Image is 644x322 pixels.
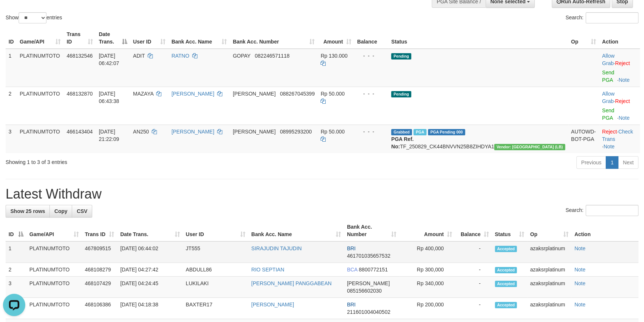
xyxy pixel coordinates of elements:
span: Marked by azaksrplatinum [413,129,426,135]
td: - [455,263,492,277]
span: [PERSON_NAME] [347,280,390,286]
td: [DATE] 04:27:42 [117,263,183,277]
span: Copy 461701035657532 to clipboard [347,253,390,259]
a: Note [574,245,586,251]
a: Reject [615,98,630,104]
a: Note [574,267,586,273]
th: Trans ID: activate to sort column ascending [82,220,117,241]
td: 1 [6,49,17,87]
th: Balance: activate to sort column ascending [455,220,492,241]
div: - - - [357,90,385,97]
span: ADIT [133,53,145,59]
span: CSV [77,208,87,214]
td: azaksrplatinum [527,277,571,298]
th: Bank Acc. Name: activate to sort column ascending [168,28,230,49]
label: Show entries [6,12,62,23]
th: Date Trans.: activate to sort column descending [96,28,130,49]
th: Date Trans.: activate to sort column ascending [117,220,183,241]
a: Previous [576,156,606,169]
th: Bank Acc. Name: activate to sort column ascending [248,220,344,241]
th: Game/API: activate to sort column ascending [17,28,64,49]
span: Copy [54,208,67,214]
th: Op: activate to sort column ascending [527,220,571,241]
a: Note [619,115,630,121]
span: Pending [391,53,411,59]
label: Search: [566,12,638,23]
td: 1 [6,241,26,263]
a: Reject [615,60,630,66]
td: azaksrplatinum [527,298,571,319]
span: BRI [347,302,355,307]
a: Note [603,144,615,149]
td: · [599,49,640,87]
td: [DATE] 04:18:38 [117,298,183,319]
td: 468108279 [82,263,117,277]
th: Action [571,220,638,241]
td: - [455,277,492,298]
a: 1 [606,156,618,169]
a: Note [574,302,586,307]
td: PLATINUMTOTO [26,298,82,319]
th: Status [388,28,568,49]
span: · [602,91,615,104]
span: GOPAY [233,53,250,59]
th: Bank Acc. Number: activate to sort column ascending [230,28,318,49]
td: TF_250829_CK44BNVVN25B8ZIHDYA1 [388,125,568,153]
th: Amount: activate to sort column ascending [399,220,455,241]
td: ABDULL86 [183,263,248,277]
a: Show 25 rows [6,205,50,218]
a: [PERSON_NAME] [171,129,214,135]
span: Pending [391,91,411,97]
td: BAXTER17 [183,298,248,319]
td: [DATE] 06:44:02 [117,241,183,263]
th: Op: activate to sort column ascending [568,28,599,49]
span: PGA Pending [428,129,465,135]
td: Rp 300,000 [399,263,455,277]
th: Game/API: activate to sort column ascending [26,220,82,241]
td: azaksrplatinum [527,241,571,263]
th: ID [6,28,17,49]
a: Allow Grab [602,53,614,66]
th: Bank Acc. Number: activate to sort column ascending [344,220,399,241]
select: Showentries [19,12,46,23]
td: Rp 400,000 [399,241,455,263]
span: Accepted [495,302,517,308]
td: Rp 200,000 [399,298,455,319]
span: 468132546 [67,53,93,59]
td: PLATINUMTOTO [26,241,82,263]
span: [PERSON_NAME] [233,129,276,135]
label: Search: [566,205,638,216]
a: Reject [602,129,617,135]
span: Copy 082246571118 to clipboard [255,53,289,59]
span: Accepted [495,246,517,252]
th: User ID: activate to sort column ascending [130,28,168,49]
span: Accepted [495,267,517,273]
span: Copy 088267045399 to clipboard [280,91,315,97]
span: Copy 08995293200 to clipboard [280,129,312,135]
input: Search: [586,205,638,216]
span: Copy 211601004040502 to clipboard [347,309,390,315]
a: Check Trans [602,129,633,142]
a: Next [618,156,638,169]
a: [PERSON_NAME] PANGGABEAN [251,280,332,286]
td: azaksrplatinum [527,263,571,277]
th: Trans ID: activate to sort column ascending [64,28,96,49]
a: RIO SEPTIAN [251,267,284,273]
a: Copy [49,205,72,218]
td: PLATINUMTOTO [17,87,64,125]
div: - - - [357,52,385,59]
td: PLATINUMTOTO [17,125,64,153]
td: Rp 340,000 [399,277,455,298]
td: JT555 [183,241,248,263]
h1: Latest Withdraw [6,187,638,202]
th: User ID: activate to sort column ascending [183,220,248,241]
td: PLATINUMTOTO [17,49,64,87]
td: LUKILAKI [183,277,248,298]
a: [PERSON_NAME] [251,302,294,307]
span: 468132870 [67,91,93,97]
a: [PERSON_NAME] [171,91,214,97]
td: AUTOWD-BOT-PGA [568,125,599,153]
a: Send PGA [602,70,614,83]
td: - [455,241,492,263]
th: Status: activate to sort column ascending [492,220,527,241]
